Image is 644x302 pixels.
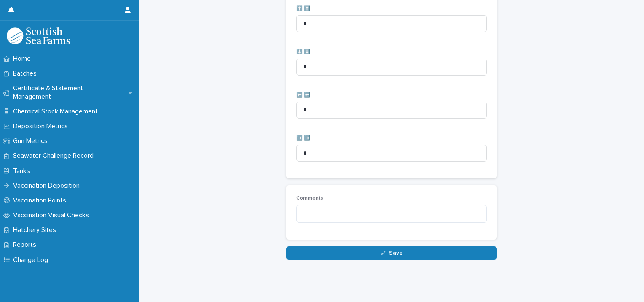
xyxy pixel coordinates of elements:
[296,49,310,54] span: ⬇️ ⬇️
[10,211,96,219] p: Vaccination Visual Checks
[10,122,75,130] p: Deposition Metrics
[10,167,37,175] p: Tanks
[286,246,497,260] button: Save
[10,84,129,100] p: Certificate & Statement Management
[296,93,310,98] span: ⬅️ ⬅️
[10,55,38,63] p: Home
[296,136,310,141] span: ➡️ ➡️
[10,197,73,205] p: Vaccination Points
[10,226,63,234] p: Hatchery Sites
[10,70,43,78] p: Batches
[296,196,323,201] span: Comments
[10,241,43,249] p: Reports
[389,250,403,256] span: Save
[10,152,100,160] p: Seawater Challenge Record
[10,256,55,264] p: Change Log
[10,137,54,145] p: Gun Metrics
[10,108,105,116] p: Chemical Stock Management
[10,182,86,190] p: Vaccination Deposition
[7,27,70,44] img: uOABhIYSsOPhGJQdTwEw
[296,6,310,11] span: ⬆️ ⬆️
